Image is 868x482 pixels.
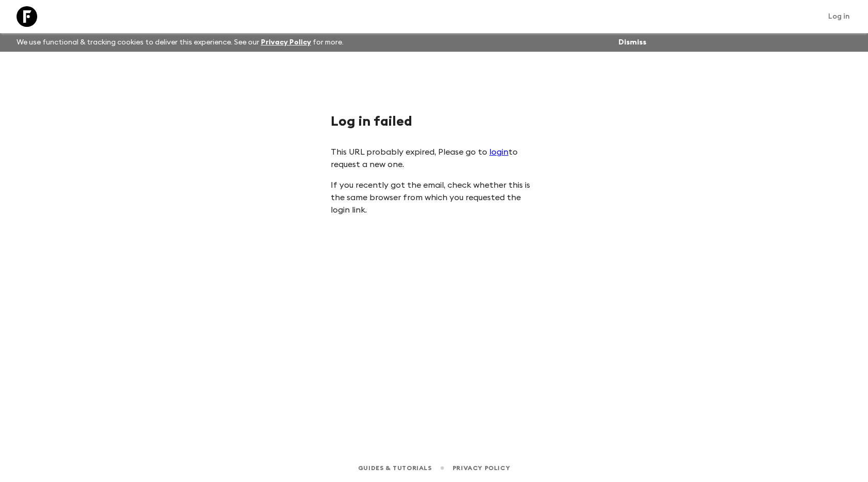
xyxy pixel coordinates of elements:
a: login [489,148,508,156]
p: If you recently got the email, check whether this is the same browser from which you requested th... [331,179,537,216]
a: Privacy Policy [453,462,510,474]
h1: Log in failed [331,114,537,129]
a: Guides & Tutorials [358,462,432,474]
a: Log in [823,9,856,24]
button: Dismiss [616,35,649,50]
p: We use functional & tracking cookies to deliver this experience. See our for more. [12,33,348,52]
p: This URL probably expired, Please go to to request a new one. [331,146,537,171]
a: Privacy Policy [261,39,311,46]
